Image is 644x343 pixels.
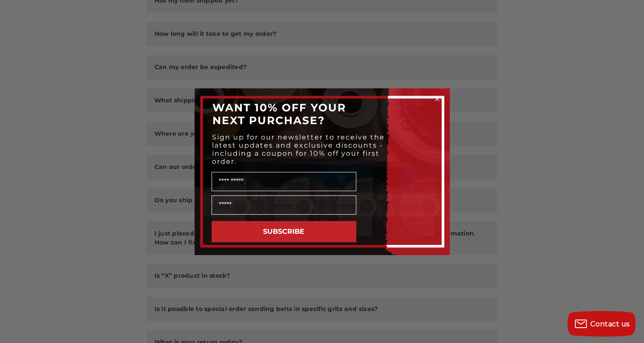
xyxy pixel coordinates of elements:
[212,195,356,215] input: Email
[212,133,385,166] span: Sign up for our newsletter to receive the latest updates and exclusive discounts - including a co...
[212,221,356,242] button: SUBSCRIBE
[433,95,441,103] button: Close dialog
[567,311,635,337] button: Contact us
[590,320,630,328] span: Contact us
[212,101,346,127] span: WANT 10% OFF YOUR NEXT PURCHASE?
